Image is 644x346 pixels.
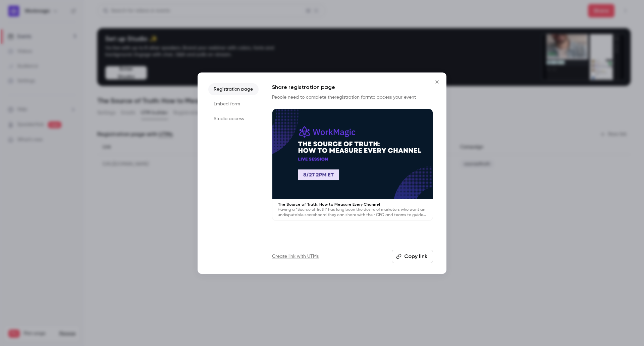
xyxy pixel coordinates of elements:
li: Studio access [208,113,259,125]
button: Close [430,75,444,89]
li: Embed form [208,98,259,110]
button: Copy link [392,250,433,263]
p: People need to complete the to access your event [272,94,433,101]
a: Create link with UTMs [272,253,319,260]
a: The Source of Truth: How to Measure Every ChannelHaving a “Source of Truth” has long been the des... [272,109,433,221]
li: Registration page [208,83,259,95]
p: The Source of Truth: How to Measure Every Channel [278,202,427,207]
h1: Share registration page [272,83,433,91]
a: registration form [335,95,371,100]
p: Having a “Source of Truth” has long been the desire of marketers who want an undisputable scorebo... [278,207,427,218]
